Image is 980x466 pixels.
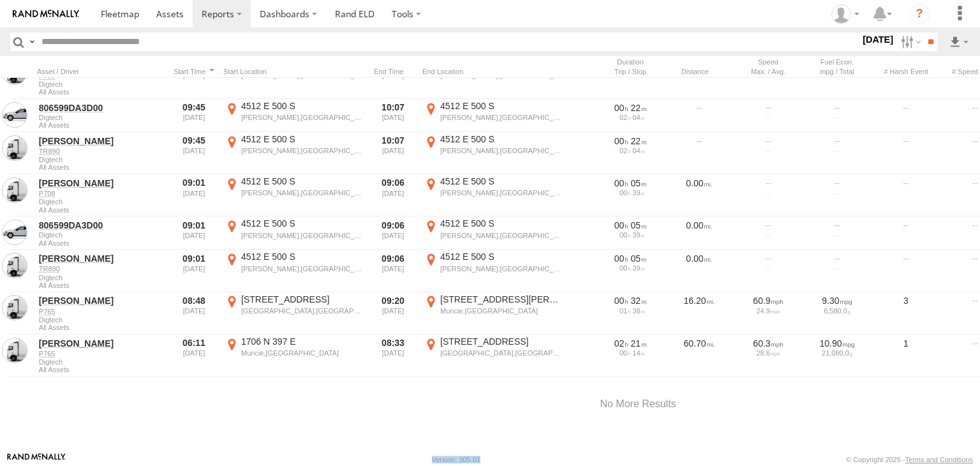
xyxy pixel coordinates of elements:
[39,102,163,114] a: 806599DA3D00
[440,113,561,122] div: [PERSON_NAME],[GEOGRAPHIC_DATA]
[422,100,563,131] label: Click to View Event Location
[39,295,163,306] a: [PERSON_NAME]
[440,100,561,112] div: 4512 E 500 S
[807,295,867,306] div: 9.30
[631,178,647,188] span: 05
[39,80,163,88] span: Digtech
[39,282,163,289] span: Filter Results to this Group
[905,456,973,463] a: Terms and Conditions
[39,231,163,239] span: Digtech
[369,100,417,131] div: 10:07 [DATE]
[846,456,973,463] div: © Copyright 2025 -
[422,58,563,98] label: Click to View Event Location
[600,220,660,231] div: [312s] 12/08/2025 09:01 - 12/08/2025 09:06
[241,336,362,347] div: 1706 N 397 E
[241,251,362,262] div: 4512 E 500 S
[170,100,218,131] div: 09:45 [DATE]
[632,71,644,79] span: 04
[2,135,27,161] a: View Asset in Asset Management
[39,324,163,331] span: Filter Results to this Group
[39,338,163,349] a: [PERSON_NAME]
[632,349,644,357] span: 14
[369,133,417,173] div: 10:07 [DATE]
[170,294,218,333] div: 08:48 [DATE]
[440,188,561,197] div: [PERSON_NAME],[GEOGRAPHIC_DATA]
[600,338,660,349] div: [8512s] 12/08/2025 06:11 - 12/08/2025 08:33
[39,206,163,214] span: Filter Results to this Group
[223,218,364,248] label: Click to View Event Location
[620,114,630,121] span: 02
[37,67,165,76] div: Click to Sort
[170,336,218,375] div: 06:11 [DATE]
[620,189,630,197] span: 00
[807,349,867,357] div: 21,080.0
[241,306,362,315] div: [GEOGRAPHIC_DATA],[GEOGRAPHIC_DATA]
[600,102,660,114] div: [1323s] 12/08/2025 09:45 - 12/08/2025 10:07
[440,146,561,155] div: [PERSON_NAME],[GEOGRAPHIC_DATA]
[422,218,563,248] label: Click to View Event Location
[632,114,644,121] span: 04
[39,114,163,121] span: Digtech
[422,294,563,333] label: Click to View Event Location
[620,231,630,239] span: 00
[241,100,362,112] div: 4512 E 500 S
[369,67,417,76] div: Click to Sort
[614,253,628,264] span: 00
[39,156,163,163] span: Digtech
[614,338,628,349] span: 02
[631,253,647,264] span: 05
[39,264,163,273] a: TR890
[440,176,561,187] div: 4512 E 500 S
[631,103,647,113] span: 22
[632,264,644,272] span: 39
[39,349,163,358] a: P765
[632,189,644,197] span: 39
[241,113,362,122] div: [PERSON_NAME],[GEOGRAPHIC_DATA]
[738,338,798,349] div: 60.3
[241,294,362,305] div: [STREET_ADDRESS]
[620,264,630,272] span: 00
[807,307,867,315] div: 6,580.0
[614,220,628,230] span: 00
[39,88,163,96] span: Filter Results to this Group
[223,336,364,375] label: Click to View Event Location
[170,133,218,173] div: 09:45 [DATE]
[667,294,731,333] div: 16.20
[632,231,644,239] span: 39
[432,456,480,463] div: Version: 305.01
[632,307,644,315] span: 38
[620,349,630,357] span: 00
[600,135,660,147] div: [1323s] 12/08/2025 09:45 - 12/08/2025 10:07
[13,10,79,19] img: rand-logo.svg
[422,176,563,215] label: Click to View Event Location
[667,336,731,375] div: 60.70
[223,176,364,215] label: Click to View Event Location
[422,133,563,173] label: Click to View Event Location
[39,121,163,129] span: Filter Results to this Group
[422,251,563,290] label: Click to View Event Location
[738,349,798,357] div: 28.6
[631,220,647,230] span: 05
[896,33,923,51] label: Search Filter Options
[614,103,628,113] span: 00
[600,177,660,189] div: [312s] 12/08/2025 09:01 - 12/08/2025 09:06
[223,251,364,290] label: Click to View Event Location
[440,264,561,273] div: [PERSON_NAME],[GEOGRAPHIC_DATA]
[27,33,37,51] label: Search Query
[632,147,644,154] span: 04
[369,176,417,215] div: 09:06 [DATE]
[631,136,647,146] span: 22
[39,366,163,373] span: Filter Results to this Group
[667,251,731,290] div: 0.00
[223,294,364,333] label: Click to View Event Location
[39,220,163,231] a: 806599DA3D00
[738,307,798,315] div: 24.9
[600,253,660,264] div: [312s] 12/08/2025 09:01 - 12/08/2025 09:06
[440,294,561,305] div: [STREET_ADDRESS][PERSON_NAME]
[369,218,417,248] div: 09:06 [DATE]
[39,163,163,171] span: Filter Results to this Group
[2,295,27,320] a: View Asset in Asset Management
[39,274,163,282] span: Digtech
[874,294,938,333] div: 3
[369,336,417,375] div: 08:33 [DATE]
